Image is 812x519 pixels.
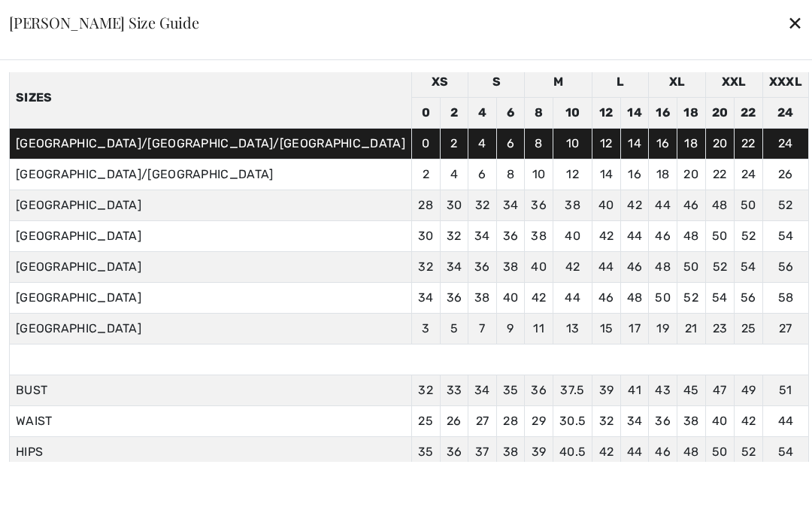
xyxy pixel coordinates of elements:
span: 26 [447,414,462,428]
td: M [525,67,592,98]
span: 51 [779,383,792,397]
td: 2 [440,98,468,129]
td: 2 [411,159,440,190]
td: 52 [677,283,705,314]
td: 10 [553,98,592,129]
td: 50 [677,252,705,283]
td: [GEOGRAPHIC_DATA]/[GEOGRAPHIC_DATA]/[GEOGRAPHIC_DATA] [9,129,411,159]
th: Sizes [9,67,411,129]
td: 8 [525,129,553,159]
td: 50 [735,190,763,221]
span: 50 [712,445,728,459]
td: 52 [762,190,808,221]
td: [GEOGRAPHIC_DATA] [9,314,411,344]
td: 18 [649,159,677,190]
span: 38 [683,414,699,428]
div: [PERSON_NAME] Size Guide [9,15,199,30]
td: 24 [762,98,808,129]
td: WAIST [9,406,411,437]
span: 35 [418,445,434,459]
td: 32 [440,221,468,252]
span: 42 [741,414,756,428]
td: 11 [525,314,553,344]
td: 22 [735,129,763,159]
td: 54 [705,283,735,314]
td: XXXL [762,67,808,98]
td: 16 [620,159,649,190]
td: 46 [592,283,621,314]
td: 6 [496,129,525,159]
td: XXL [705,67,762,98]
td: 22 [705,159,735,190]
td: 44 [592,252,621,283]
td: 48 [705,190,735,221]
td: 42 [620,190,649,221]
td: 56 [735,283,763,314]
span: 37 [475,445,489,459]
td: [GEOGRAPHIC_DATA] [9,283,411,314]
td: 42 [592,221,621,252]
td: 40 [496,283,525,314]
span: 30.5 [559,414,586,428]
td: 0 [411,129,440,159]
td: 21 [677,314,705,344]
td: 2 [440,129,468,159]
td: 52 [735,221,763,252]
td: 30 [440,190,468,221]
td: 34 [496,190,525,221]
span: 36 [655,414,671,428]
td: 18 [677,129,705,159]
span: 46 [655,445,671,459]
td: [GEOGRAPHIC_DATA] [9,221,411,252]
span: 29 [532,414,546,428]
span: 47 [713,383,727,397]
td: 48 [620,283,649,314]
td: 44 [620,221,649,252]
td: 54 [762,221,808,252]
td: 38 [496,252,525,283]
td: 0 [411,98,440,129]
span: 54 [778,445,794,459]
td: 20 [705,98,735,129]
td: 14 [620,98,649,129]
td: 13 [553,314,592,344]
td: 34 [440,252,468,283]
td: 14 [592,159,621,190]
td: 52 [705,252,735,283]
td: XS [411,67,468,98]
td: 42 [525,283,553,314]
td: 3 [411,314,440,344]
td: 30 [411,221,440,252]
span: 44 [627,445,643,459]
span: 44 [778,414,794,428]
td: 9 [496,314,525,344]
span: 32 [418,383,433,397]
td: 4 [468,98,497,129]
td: 50 [705,221,735,252]
span: 37.5 [560,383,584,397]
span: 39 [532,445,547,459]
td: 38 [553,190,592,221]
td: 44 [649,190,677,221]
span: 35 [503,383,519,397]
td: [GEOGRAPHIC_DATA] [9,252,411,283]
td: 44 [553,283,592,314]
td: 36 [440,283,468,314]
td: 36 [525,190,553,221]
td: 5 [440,314,468,344]
td: 34 [411,283,440,314]
td: 24 [762,129,808,159]
td: 25 [735,314,763,344]
td: 26 [762,159,808,190]
div: ✕ [787,7,803,38]
span: 25 [418,414,433,428]
td: 40 [592,190,621,221]
span: 38 [503,445,519,459]
td: 32 [411,252,440,283]
span: 42 [599,445,614,459]
td: 58 [762,283,808,314]
td: 24 [735,159,763,190]
td: 18 [677,98,705,129]
td: 22 [735,98,763,129]
td: 23 [705,314,735,344]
